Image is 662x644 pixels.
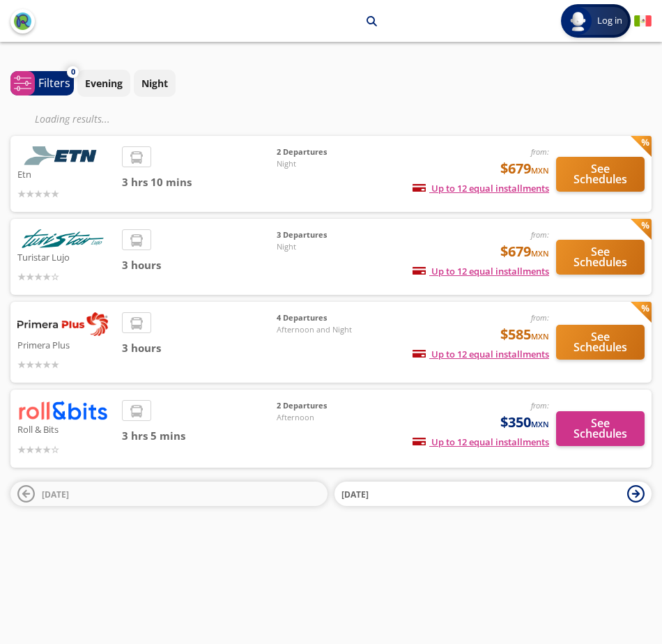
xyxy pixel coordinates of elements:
img: Etn [17,146,108,165]
span: 3 hrs 5 mins [122,428,277,444]
span: $679 [500,158,549,179]
p: Primera Plus [17,336,115,353]
img: Primera Plus [17,312,108,336]
span: 3 Departures [277,229,374,241]
p: [GEOGRAPHIC_DATA] [216,14,315,29]
p: Etn [17,165,115,182]
button: [DATE] [10,482,328,506]
p: Evening [85,76,123,91]
span: Night [277,158,374,170]
span: Up to 12 equal installments [413,436,549,448]
span: Log in [592,14,628,28]
span: Up to 12 equal installments [413,182,549,194]
button: See Schedules [556,240,645,275]
span: Night [277,241,374,253]
em: from: [531,312,549,323]
p: Filters [38,75,70,91]
span: [DATE] [42,489,69,500]
img: Turistar Lujo [17,229,108,248]
button: Español [634,13,652,30]
span: $585 [500,324,549,345]
p: Turistar Lujo [17,248,115,265]
small: MXN [531,248,549,259]
span: Up to 12 equal installments [413,348,549,360]
span: $679 [500,241,549,262]
button: back [10,9,35,33]
button: Evening [77,70,130,97]
button: 0Filters [10,71,74,95]
button: [DATE] [334,482,652,506]
span: Afternoon and Night [277,324,374,336]
span: $350 [500,412,549,433]
em: from: [531,229,549,240]
span: 4 Departures [277,312,374,324]
p: Night [141,76,168,91]
em: from: [531,146,549,157]
em: from: [531,400,549,411]
button: Night [134,70,176,97]
img: Roll & Bits [17,400,108,420]
span: 3 hours [122,340,277,356]
em: Loading results ... [35,112,110,125]
span: Afternoon [277,412,374,424]
button: See Schedules [556,411,645,446]
span: [DATE] [341,489,369,500]
small: MXN [531,419,549,429]
p: Roll & Bits [17,420,115,437]
small: MXN [531,331,549,342]
span: 3 hrs 10 mins [122,174,277,190]
span: 2 Departures [277,400,374,412]
span: 0 [71,66,75,78]
small: MXN [531,165,549,176]
button: See Schedules [556,157,645,192]
button: See Schedules [556,325,645,360]
span: 3 hours [122,257,277,273]
span: Up to 12 equal installments [413,265,549,277]
span: 2 Departures [277,146,374,158]
p: León [332,14,356,29]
